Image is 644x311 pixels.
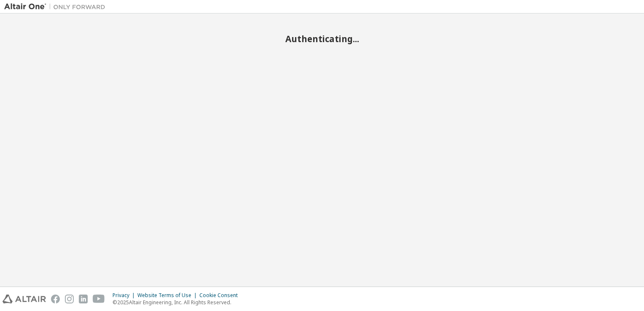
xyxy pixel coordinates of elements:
[93,295,105,303] img: youtube.svg
[51,295,60,303] img: facebook.svg
[113,292,137,299] div: Privacy
[199,292,243,299] div: Cookie Consent
[3,295,46,303] img: altair_logo.svg
[113,299,243,306] p: © 2025 Altair Engineering, Inc. All Rights Reserved.
[137,292,199,299] div: Website Terms of Use
[4,33,640,44] h2: Authenticating...
[65,295,74,303] img: instagram.svg
[4,3,110,11] img: Altair One
[79,295,88,303] img: linkedin.svg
